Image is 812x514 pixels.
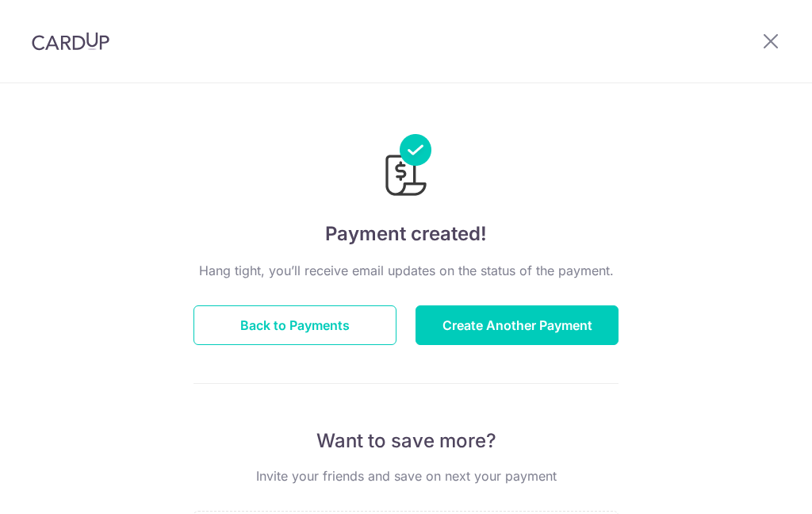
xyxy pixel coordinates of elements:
p: Invite your friends and save on next your payment [193,466,619,485]
button: Create Another Payment [416,305,619,345]
img: Payments [381,134,431,201]
p: Hang tight, you’ll receive email updates on the status of the payment. [193,261,619,280]
p: Want to save more? [193,428,619,454]
h4: Payment created! [193,220,619,248]
img: CardUp [32,32,109,51]
button: Back to Payments [193,305,396,345]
